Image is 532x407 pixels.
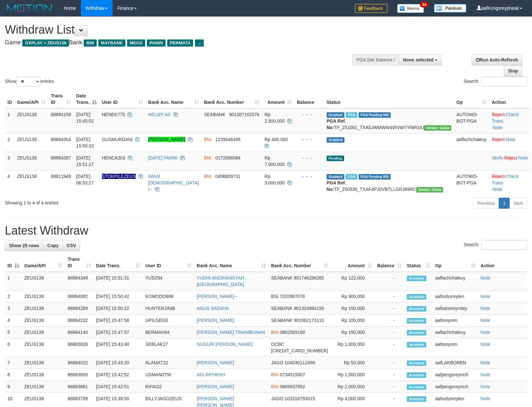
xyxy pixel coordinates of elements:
img: panduan.png [434,4,466,13]
span: 88884158 [51,112,71,117]
td: [DATE] 15:51:31 [93,272,143,291]
span: PGA Pending [359,112,391,118]
span: Copy 0734515007 to clipboard [280,372,305,377]
span: Copy 7202867078 to clipboard [280,294,305,299]
td: 4 [5,314,22,326]
span: Nama rekening ada tanda titik/strip, harap diedit [102,174,136,179]
span: GUSMURDANI [102,137,133,142]
span: Pending [327,156,344,161]
td: Rp 150,000 [331,326,375,338]
span: Accepted [407,330,426,335]
td: 5 [5,326,22,338]
td: KOMODO888 [143,291,194,302]
span: PERMATA [167,39,193,47]
td: ZEUS138 [22,326,65,338]
th: Game/API: activate to sort column ascending [15,90,48,108]
span: ... [195,39,204,47]
a: Note [481,396,490,401]
span: 88811948 [51,174,71,179]
span: Accepted [407,294,426,300]
span: Accepted [407,318,426,324]
input: Search: [481,77,527,86]
th: Action [478,253,527,272]
a: [PERSON_NAME] TINAMBUNAN [197,330,265,335]
span: CSV [67,243,76,248]
a: Note [481,330,490,335]
span: BNI [84,39,96,47]
span: Accepted [407,360,426,366]
a: [PERSON_NAME] [197,360,234,365]
td: - [375,272,404,291]
td: - [375,338,404,357]
td: ZEUS138 [22,272,65,291]
span: Copy 1239546495 to clipboard [215,137,241,142]
span: NENEK775 [102,112,125,117]
a: GUGUM [PERSON_NAME] [197,342,253,347]
td: 88884232 [65,314,93,326]
span: Copy 693817527163 to clipboard [271,348,328,353]
div: - - - [297,155,321,161]
th: Balance: activate to sort column ascending [375,253,404,272]
span: Marked by aafsreyleap [346,174,357,180]
td: Rp 50,000 [331,357,375,369]
a: YUDHI ANDRIANSYAH , [GEOGRAPHIC_DATA] [197,275,247,287]
span: PANIN [147,39,165,47]
span: 88884354 [51,137,71,142]
span: SEABANK [271,318,292,323]
td: 88884140 [65,326,93,338]
span: BNI [204,137,212,142]
label: Search: [464,77,527,86]
td: - [375,326,404,338]
span: BNI [204,174,212,179]
div: PGA Site Balance / [352,54,399,65]
td: 9 [5,381,22,393]
span: BNI [271,330,278,335]
a: Note [518,155,528,160]
img: MOTION_logo.png [5,3,54,13]
h4: Game: Bank: [5,39,348,46]
td: aafsreynim [433,314,478,326]
a: Next [509,198,527,209]
td: ZEUS138 [15,152,48,170]
th: Bank Acc. Name: activate to sort column ascending [194,253,268,272]
span: Copy 0802569180 to clipboard [280,330,305,335]
td: 88883881 [65,381,93,393]
td: ZEUS138 [22,314,65,326]
td: aafpengsreynich [433,381,478,393]
a: [PERSON_NAME] [148,137,185,142]
td: - [375,302,404,314]
span: Copy 901387102576 to clipboard [229,112,259,117]
a: Note [481,360,490,365]
a: Previous [473,198,499,209]
td: aafsreynim [433,338,478,357]
td: 1 [5,272,22,291]
a: [DATE] FAHMI [148,155,178,160]
select: Showentries [16,77,40,86]
td: ZEUS138 [15,108,48,134]
td: · · [489,170,531,195]
td: [DATE] 15:47:58 [93,314,143,326]
b: PGA Ref. No: [327,118,346,130]
a: AGUS SADIKIN [197,306,229,311]
span: Grabbed [327,112,345,118]
td: Rp 1,000,000 [331,338,375,357]
span: [DATE] 15:50:33 [76,137,94,148]
span: Copy 0809937852 to clipboard [280,384,305,389]
td: HUNTERJINIB [143,302,194,314]
a: AGI ARYADIH [197,372,225,377]
th: Game/API: activate to sort column ascending [22,253,65,272]
th: Action [489,90,531,108]
h1: Latest Withdraw [5,224,527,237]
span: JAGO [271,396,283,401]
td: - [375,291,404,302]
td: aafsolysreylen [433,291,478,302]
a: Reject [492,174,505,179]
span: None selected [403,57,434,62]
span: Show 25 rows [9,243,39,248]
a: IMAM [DEMOGRAPHIC_DATA] I-- [148,174,199,192]
span: Grabbed [327,137,345,143]
span: Accepted [407,342,426,347]
th: Amount: activate to sort column ascending [331,253,375,272]
td: 88883893 [65,369,93,381]
span: MEGA [127,39,146,47]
